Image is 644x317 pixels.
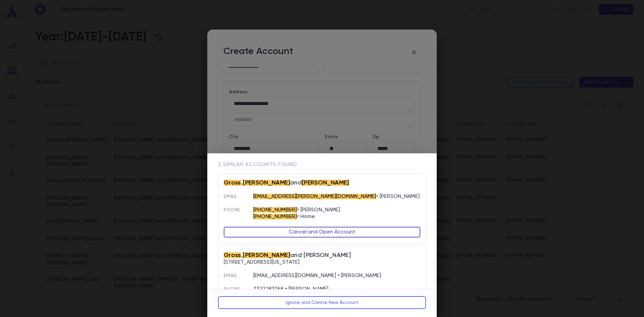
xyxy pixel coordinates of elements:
[253,207,340,213] p: • [PERSON_NAME]
[218,296,426,309] button: Ignore and Create New Account
[253,272,381,279] p: [EMAIL_ADDRESS][DOMAIN_NAME] • [PERSON_NAME]
[224,207,248,213] span: Phone
[224,179,349,187] span: , and
[224,259,420,266] p: [STREET_ADDRESS][US_STATE]
[302,180,349,186] mark: [PERSON_NAME]
[224,252,351,259] span: , and [PERSON_NAME]
[253,193,420,200] p: • [PERSON_NAME]
[253,194,376,199] mark: [EMAIL_ADDRESS][PERSON_NAME][DOMAIN_NAME]
[224,194,248,199] span: Email
[224,252,241,258] mark: Gross
[243,252,290,258] mark: [PERSON_NAME]
[253,213,315,220] p: • Home
[253,207,297,213] mark: [PHONE_NUMBER]
[243,180,290,186] mark: [PERSON_NAME]
[224,273,248,278] span: Email
[253,286,328,293] p: 7322283768 • [PERSON_NAME]
[218,162,297,167] span: 2 similar accounts found
[224,180,241,186] mark: Gross
[224,286,248,292] span: Phone
[253,214,297,219] mark: [PHONE_NUMBER]
[224,227,420,237] button: Cancel and Open Account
